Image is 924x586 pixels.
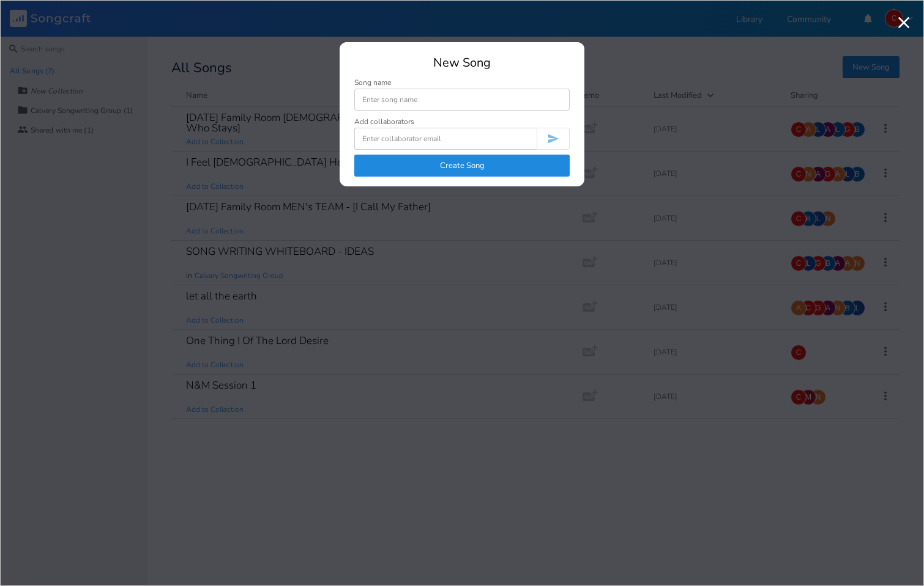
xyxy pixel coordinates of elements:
[354,89,570,111] input: Enter song name
[354,79,570,86] div: Song name
[354,128,537,150] input: Enter collaborator email
[354,155,570,177] button: Create Song
[537,128,570,150] button: Invite
[354,118,414,125] div: Add collaborators
[354,57,570,69] div: New Song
